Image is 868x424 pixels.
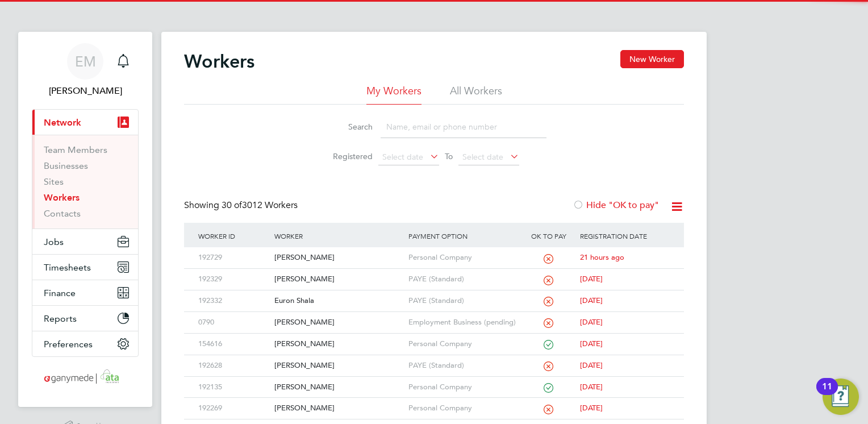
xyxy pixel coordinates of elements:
div: Network [32,135,138,228]
label: Registered [322,151,373,161]
button: Timesheets [32,255,138,280]
div: PAYE (Standard) [406,269,520,290]
li: All Workers [450,84,502,105]
a: EM[PERSON_NAME] [32,43,139,98]
li: My Workers [366,84,422,105]
div: PAYE (Standard) [406,290,520,311]
span: Timesheets [44,262,91,273]
span: Finance [44,288,76,298]
span: 3012 Workers [222,199,298,211]
div: 0790 [195,312,272,333]
img: ganymedesolutions-logo-retina.png [41,368,130,386]
span: 30 of [222,199,242,211]
div: Personal Company [406,377,520,398]
span: EM [75,54,96,69]
span: 21 hours ago [580,252,624,262]
span: Network [44,117,81,128]
span: Reports [44,313,77,324]
a: Sites [44,176,64,187]
a: Businesses [44,160,88,171]
button: Reports [32,306,138,331]
div: [PERSON_NAME] [272,398,405,419]
input: Name, email or phone number [381,116,546,138]
div: Payment Option [406,223,520,249]
div: OK to pay [520,223,577,249]
div: [PERSON_NAME] [272,269,405,290]
div: [PERSON_NAME] [272,334,405,355]
a: Go to home page [32,368,139,386]
button: Open Resource Center, 11 new notifications [823,379,859,415]
div: 192135 [195,377,272,398]
div: Registration Date [577,223,673,249]
button: Preferences [32,331,138,356]
div: 192628 [195,355,272,376]
span: [DATE] [580,382,603,392]
span: Emma Malvenan [32,84,139,98]
a: 192628[PERSON_NAME]PAYE (Standard)[DATE] [195,355,673,364]
div: Showing [184,199,300,211]
span: [DATE] [580,339,603,348]
div: 192332 [195,290,272,311]
div: 192329 [195,269,272,290]
label: Search [322,122,373,132]
span: Jobs [44,236,64,247]
a: 154616[PERSON_NAME]Personal Company[DATE] [195,333,673,343]
div: PAYE (Standard) [406,355,520,376]
div: [PERSON_NAME] [272,377,405,398]
span: [DATE] [580,360,603,370]
div: Worker [272,223,405,249]
a: 192135[PERSON_NAME]Personal Company[DATE] [195,376,673,386]
div: Personal Company [406,398,520,419]
span: [DATE] [580,296,603,305]
span: To [441,149,456,164]
div: 11 [822,386,832,401]
nav: Main navigation [18,32,152,407]
div: [PERSON_NAME] [272,312,405,333]
div: [PERSON_NAME] [272,247,405,268]
span: [DATE] [580,317,603,327]
span: Preferences [44,339,93,350]
button: New Worker [620,50,684,68]
a: 0790[PERSON_NAME]Employment Business (pending)[DATE] [195,311,673,321]
div: 192729 [195,247,272,268]
div: Euron Shala [272,290,405,311]
span: Select date [382,152,423,162]
h2: Workers [184,50,254,73]
a: 192329[PERSON_NAME]PAYE (Standard)[DATE] [195,268,673,278]
span: [DATE] [580,403,603,413]
a: 192269[PERSON_NAME]Personal Company[DATE] [195,397,673,407]
a: Contacts [44,208,81,219]
label: Hide "OK to pay" [573,199,659,211]
div: Worker ID [195,223,272,249]
span: [DATE] [580,274,603,284]
div: Employment Business (pending) [406,312,520,333]
div: Personal Company [406,334,520,355]
div: 154616 [195,334,272,355]
button: Finance [32,280,138,305]
a: Team Members [44,144,107,155]
div: 192269 [195,398,272,419]
div: Personal Company [406,247,520,268]
div: [PERSON_NAME] [272,355,405,376]
button: Jobs [32,229,138,254]
span: Select date [462,152,503,162]
a: 192332Euron ShalaPAYE (Standard)[DATE] [195,290,673,300]
a: Workers [44,192,80,203]
button: Network [32,110,138,135]
a: 192729[PERSON_NAME]Personal Company21 hours ago [195,247,673,256]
